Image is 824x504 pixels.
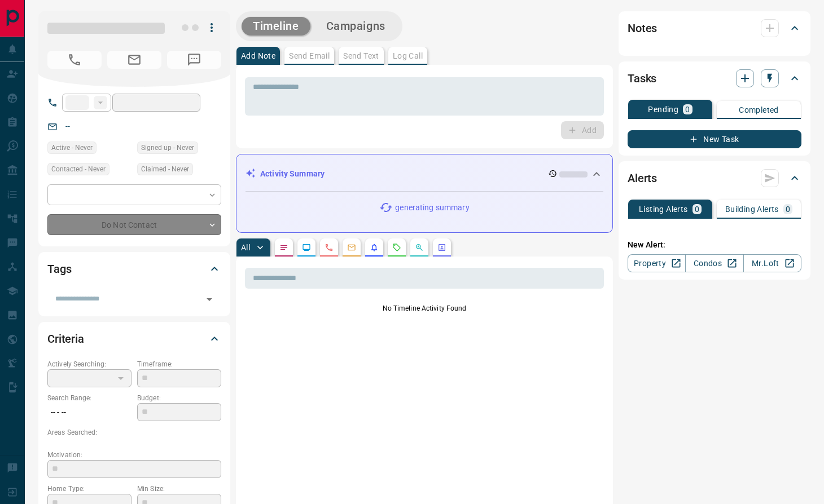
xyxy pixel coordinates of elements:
[743,254,801,272] a: Mr.Loft
[685,254,743,272] a: Condos
[47,260,71,278] h2: Tags
[628,169,657,187] h2: Alerts
[65,122,70,131] a: --
[51,163,106,175] span: Contacted - Never
[628,15,801,42] div: Notes
[302,243,311,252] svg: Lead Browsing Activity
[47,255,221,282] div: Tags
[628,165,801,192] div: Alerts
[685,105,690,113] p: 0
[241,52,275,60] p: Add Note
[648,105,678,113] p: Pending
[315,17,397,36] button: Campaigns
[395,202,469,214] p: generating summary
[47,51,102,69] span: No Number
[141,163,189,175] span: Claimed - Never
[628,254,686,272] a: Property
[47,450,221,460] p: Motivation:
[639,205,688,213] p: Listing Alerts
[137,359,221,369] p: Timeframe:
[47,393,132,403] p: Search Range:
[725,205,779,213] p: Building Alerts
[47,214,221,235] div: Do Not Contact
[47,325,221,352] div: Criteria
[167,51,221,69] span: No Number
[347,243,356,252] svg: Emails
[628,239,801,251] p: New Alert:
[246,163,603,184] div: Activity Summary
[201,291,217,307] button: Open
[107,51,161,69] span: No Email
[241,244,250,251] p: All
[51,142,93,153] span: Active - Never
[47,403,132,422] p: -- - --
[786,205,790,213] p: 0
[695,205,699,213] p: 0
[47,359,132,369] p: Actively Searching:
[260,168,325,180] p: Activity Summary
[137,484,221,494] p: Min Size:
[47,484,132,494] p: Home Type:
[325,243,334,252] svg: Calls
[628,130,801,148] button: New Task
[628,69,656,87] h2: Tasks
[739,106,779,114] p: Completed
[245,303,604,313] p: No Timeline Activity Found
[392,243,401,252] svg: Requests
[141,142,194,153] span: Signed up - Never
[628,19,657,37] h2: Notes
[242,17,310,36] button: Timeline
[415,243,424,252] svg: Opportunities
[628,65,801,92] div: Tasks
[437,243,446,252] svg: Agent Actions
[47,427,221,437] p: Areas Searched:
[137,393,221,403] p: Budget:
[279,243,288,252] svg: Notes
[47,330,84,348] h2: Criteria
[370,243,379,252] svg: Listing Alerts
